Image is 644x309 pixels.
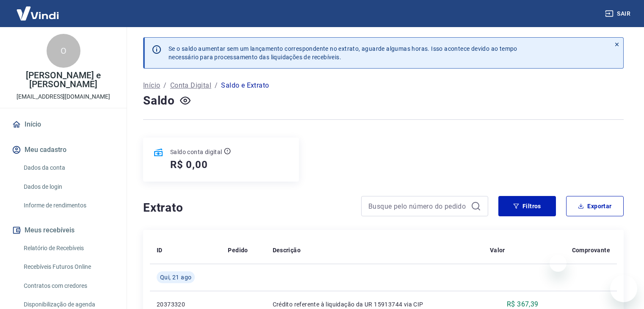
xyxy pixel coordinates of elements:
a: Conta Digital [170,80,211,91]
button: Exportar [566,196,624,216]
p: Se o saldo aumentar sem um lançamento correspondente no extrato, aguarde algumas horas. Isso acon... [169,44,517,61]
p: Crédito referente à liquidação da UR 15913744 via CIP [273,300,476,309]
p: Valor [490,246,505,254]
a: Informe de rendimentos [20,197,116,214]
h4: Saldo [143,92,175,109]
p: Saldo conta digital [170,148,222,156]
a: Início [143,80,160,91]
a: Contratos com credores [20,277,116,295]
iframe: Botão para abrir a janela de mensagens [610,275,637,302]
p: 20373320 [157,300,214,309]
a: Dados da conta [20,159,116,177]
button: Meu cadastro [10,141,116,159]
p: Comprovante [572,246,610,254]
p: / [215,80,218,91]
button: Meus recebíveis [10,221,116,240]
p: [EMAIL_ADDRESS][DOMAIN_NAME] [17,92,110,101]
button: Sair [603,6,634,22]
p: Saldo e Extrato [221,80,269,91]
p: [PERSON_NAME] e [PERSON_NAME] [7,71,120,89]
a: Dados de login [20,178,116,196]
h4: Extrato [143,199,351,216]
a: Relatório de Recebíveis [20,240,116,257]
p: Pedido [228,246,248,254]
a: Recebíveis Futuros Online [20,258,116,276]
p: ID [157,246,163,254]
input: Busque pelo número do pedido [368,200,467,212]
span: Qui, 21 ago [160,273,191,281]
img: Vindi [10,0,65,26]
iframe: Fechar mensagem [550,255,567,272]
p: Descrição [273,246,301,254]
p: / [163,80,166,91]
h5: R$ 0,00 [170,158,208,171]
a: Início [10,115,116,134]
button: Filtros [498,196,556,216]
div: O [47,34,80,68]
